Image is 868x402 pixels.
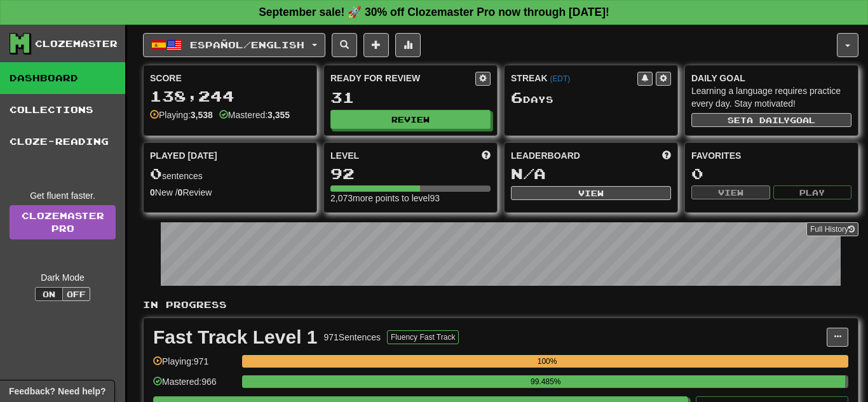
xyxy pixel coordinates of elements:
[268,110,290,120] strong: 3,355
[330,166,491,182] div: 92
[191,110,213,120] strong: 3,538
[511,90,671,106] div: Day s
[190,39,304,50] span: Español / English
[511,72,637,84] div: Streak
[691,72,851,84] div: Daily Goal
[806,222,858,236] button: Full History
[9,385,105,398] span: Open feedback widget
[246,355,848,368] div: 100%
[332,33,357,57] button: Search sentences
[153,375,236,396] div: Mastered: 966
[150,109,213,121] div: Playing:
[246,375,845,388] div: 99.485%
[150,187,155,198] strong: 0
[62,287,90,301] button: Off
[178,187,183,198] strong: 0
[511,164,546,182] span: N/A
[550,74,570,83] a: (EDT)
[363,33,389,57] button: Add sentence to collection
[330,90,491,105] div: 31
[150,72,310,84] div: Score
[150,88,310,104] div: 138,244
[153,328,318,347] div: Fast Track Level 1
[10,189,116,202] div: Get fluent faster.
[511,186,671,200] button: View
[691,113,851,127] button: Seta dailygoal
[691,84,851,110] div: Learning a language requires practice every day. Stay motivated!
[150,166,310,182] div: sentences
[143,33,325,57] button: Español/English
[324,331,381,344] div: 971 Sentences
[150,164,162,182] span: 0
[35,287,63,301] button: On
[482,149,491,162] span: Score more points to level up
[395,33,421,57] button: More stats
[387,330,459,344] button: Fluency Fast Track
[330,110,491,129] button: Review
[150,149,217,162] span: Played [DATE]
[330,149,359,162] span: Level
[10,271,116,284] div: Dark Mode
[219,109,290,121] div: Mastered:
[511,88,523,106] span: 6
[511,149,580,162] span: Leaderboard
[330,192,491,204] div: 2,073 more points to level 93
[691,185,770,199] button: View
[153,355,236,376] div: Playing: 971
[662,149,671,162] span: This week in points, UTC
[259,6,609,18] strong: September sale! 🚀 30% off Clozemaster Pro now through [DATE]!
[691,166,851,182] div: 0
[691,149,851,162] div: Favorites
[143,298,858,311] p: In Progress
[773,185,852,199] button: Play
[747,116,790,124] span: a daily
[35,37,118,50] div: Clozemaster
[150,186,310,199] div: New / Review
[330,72,475,84] div: Ready for Review
[10,205,116,239] a: ClozemasterPro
